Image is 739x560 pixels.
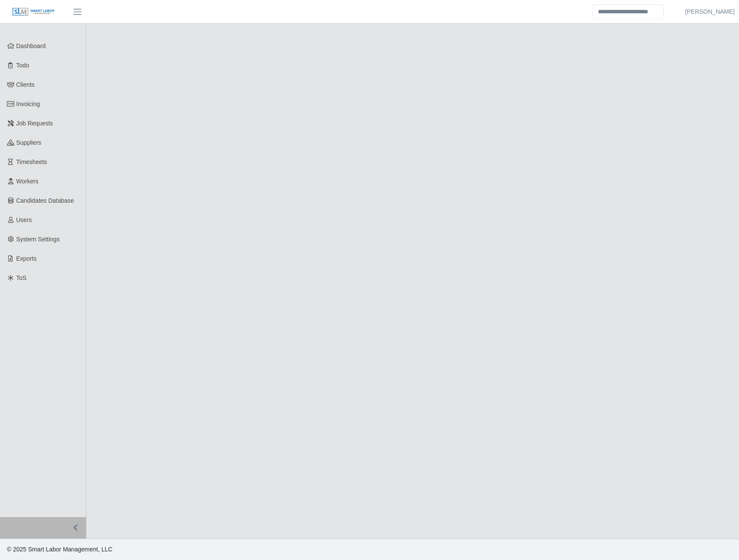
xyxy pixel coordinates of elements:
[16,255,37,262] span: Exports
[685,7,735,16] a: [PERSON_NAME]
[16,62,29,69] span: Todo
[16,178,39,185] span: Workers
[16,197,74,204] span: Candidates Database
[16,216,32,223] span: Users
[16,139,41,146] span: Suppliers
[16,43,46,49] span: Dashboard
[16,236,60,243] span: System Settings
[16,158,47,165] span: Timesheets
[7,546,112,553] span: © 2025 Smart Labor Management, LLC
[16,81,35,88] span: Clients
[16,274,27,281] span: ToS
[16,100,40,107] span: Invoicing
[592,4,664,19] input: Search
[12,7,55,17] img: SLM Logo
[16,120,53,127] span: Job Requests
